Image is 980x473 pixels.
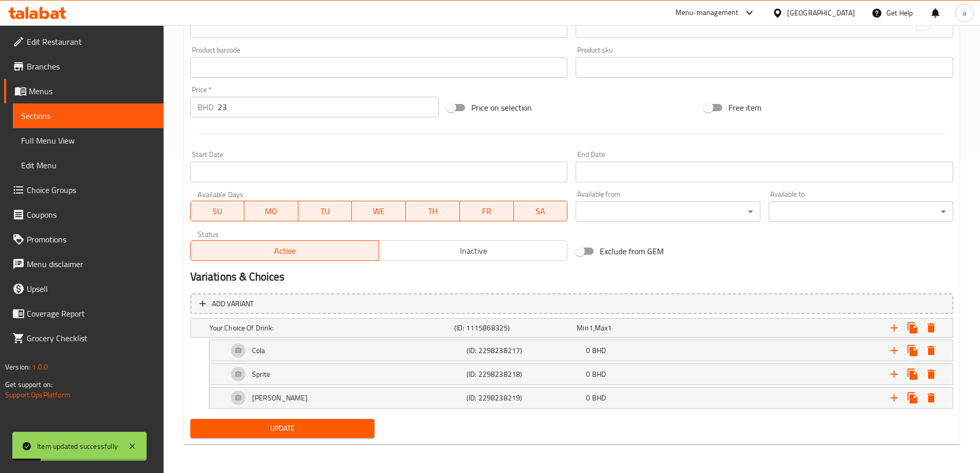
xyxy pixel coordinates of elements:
span: Max [595,321,608,335]
span: Edit Menu [21,159,155,171]
button: Clone new choice [903,365,922,383]
button: WE [352,201,406,221]
h5: Your Choice Of Drink: [209,323,450,333]
button: Add new choice [885,365,903,383]
a: Coverage Report [4,301,164,326]
span: FR [464,204,510,219]
div: Expand [209,388,953,408]
span: WE [356,204,402,219]
span: Full Menu View [21,134,155,147]
span: Active [195,243,375,258]
a: Sections [13,103,164,128]
a: Support.OpsPlatform [5,388,70,401]
a: Choice Groups [4,178,164,202]
span: Price on selection [471,101,532,114]
a: Upsell [4,276,164,301]
a: Full Menu View [13,128,164,153]
span: BHD [592,344,606,357]
span: Coupons [27,208,155,221]
button: Clone choice group [903,319,922,337]
button: SA [514,201,568,221]
span: Branches [27,60,155,73]
span: 1.0.0 [32,360,48,374]
span: Exclude from GEM [600,245,664,257]
span: Promotions [27,233,155,246]
span: TH [410,204,456,219]
span: BHD [592,391,606,405]
a: Grocery Checklist [4,326,164,351]
span: Edit Restaurant [27,36,155,48]
span: BHD [592,367,606,381]
button: Active [190,240,379,261]
h5: Cola [252,345,265,356]
input: Please enter product barcode [190,57,568,78]
span: Grocery Checklist [27,332,155,344]
h5: [PERSON_NAME] [252,393,308,403]
a: Branches [4,54,164,79]
div: Expand [209,364,953,384]
h5: Sprite [252,369,271,379]
button: Delete Mirinda [922,389,940,407]
span: a [963,7,966,19]
button: Delete Cola [922,341,940,360]
span: Add variant [212,297,254,310]
span: Inactive [383,243,563,258]
span: Choice Groups [27,184,155,196]
button: Clone new choice [903,389,922,407]
button: FR [460,201,514,221]
button: Delete Your Choice Of Drink: [922,319,940,337]
a: Promotions [4,227,164,252]
span: Sections [21,110,155,122]
span: Coverage Report [27,307,155,320]
div: [GEOGRAPHIC_DATA] [787,7,855,19]
span: Upsell [27,283,155,295]
a: Menus [4,79,164,103]
button: Add new choice [885,341,903,360]
h5: (ID: 2298238219) [467,393,582,403]
span: Version: [5,360,30,374]
div: Item updated successfully [37,441,118,452]
div: Expand [191,319,953,337]
button: Add new choice group [885,319,903,337]
span: Get support on: [5,378,52,391]
a: Menu disclaimer [4,252,164,276]
h5: (ID: 2298238217) [467,345,582,356]
button: Clone new choice [903,341,922,360]
div: Menu-management [675,7,739,19]
button: Inactive [379,240,567,261]
a: Edit Restaurant [4,29,164,54]
span: TU [302,204,348,219]
h5: (ID: 1115868325) [454,323,573,333]
a: Edit Menu [13,153,164,178]
span: Min [577,321,589,335]
span: 0 [586,344,590,357]
span: 0 [586,391,590,405]
button: SU [190,201,245,221]
div: , [577,323,695,333]
span: SA [518,204,564,219]
button: Delete Sprite [922,365,940,383]
div: ​ [769,201,953,222]
span: Free item [728,101,761,114]
span: 1 [589,321,593,335]
p: BHD [198,101,213,113]
button: MO [244,201,298,221]
a: Coupons [4,202,164,227]
span: Update [199,422,367,435]
button: Update [190,419,375,438]
button: Add new choice [885,389,903,407]
input: Please enter price [218,97,439,117]
span: MO [248,204,294,219]
span: SU [195,204,241,219]
button: TU [298,201,352,221]
div: Expand [209,340,953,361]
button: TH [406,201,460,221]
button: Add variant [190,293,953,314]
span: Menu disclaimer [27,258,155,270]
span: Menus [29,85,155,97]
div: ​ [576,201,760,222]
span: 1 [608,321,612,335]
span: 0 [586,367,590,381]
h5: (ID: 2298238218) [467,369,582,379]
h2: Variations & Choices [190,269,953,285]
